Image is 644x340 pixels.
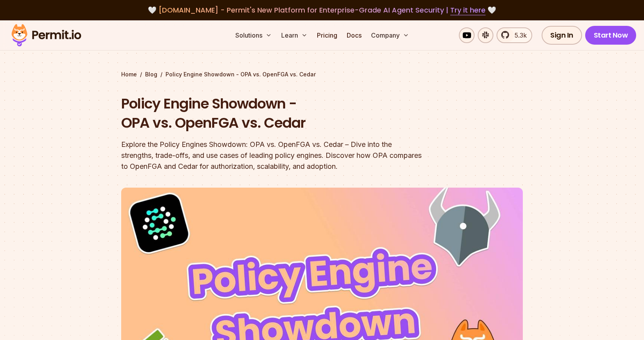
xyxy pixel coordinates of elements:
img: Permit logo [8,22,85,49]
a: Pricing [314,27,340,43]
button: Solutions [232,27,275,43]
span: [DOMAIN_NAME] - Permit's New Platform for Enterprise-Grade AI Agent Security | [158,5,486,15]
a: Start Now [585,26,637,45]
a: Sign In [542,26,582,45]
a: Blog [145,71,157,78]
div: 🤍 🤍 [19,5,625,16]
a: Home [121,71,137,78]
div: / / [121,71,523,78]
a: Try it here [450,5,486,15]
a: Docs [344,27,365,43]
button: Company [368,27,412,43]
a: 5.3k [497,27,532,43]
h1: Policy Engine Showdown - OPA vs. OpenFGA vs. Cedar [121,94,422,133]
div: Explore the Policy Engines Showdown: OPA vs. OpenFGA vs. Cedar – Dive into the strengths, trade-o... [121,139,422,172]
button: Learn [278,27,311,43]
span: 5.3k [510,31,527,40]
